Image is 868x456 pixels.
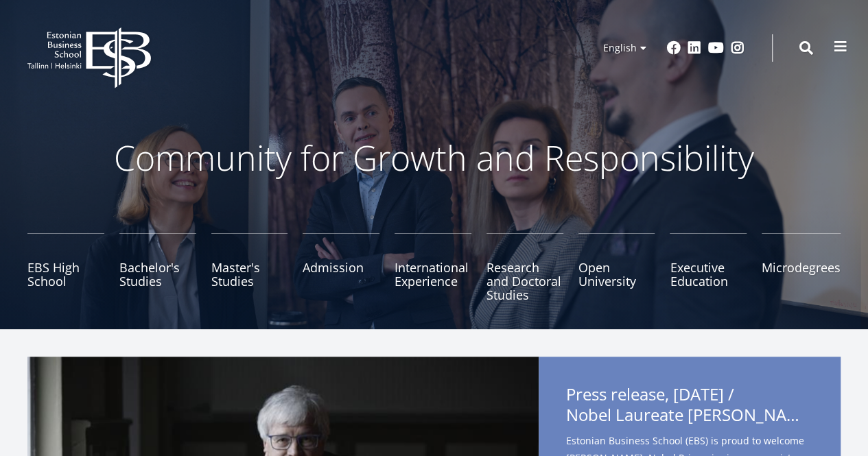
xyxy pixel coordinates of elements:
[486,233,563,302] a: Research and Doctoral Studies
[119,233,196,302] a: Bachelor's Studies
[670,233,747,302] a: Executive Education
[708,41,724,55] a: Youtube
[71,137,798,178] p: Community for Growth and Responsibility
[762,233,841,302] a: Microdegrees
[578,233,655,302] a: Open University
[303,233,379,302] a: Admission
[731,41,744,55] a: Instagram
[566,384,813,429] span: Press release, [DATE] /
[27,233,104,302] a: EBS High School
[667,41,681,55] a: Facebook
[566,405,813,425] span: Nobel Laureate [PERSON_NAME] to Deliver Lecture at [GEOGRAPHIC_DATA]
[395,233,471,302] a: International Experience
[688,41,701,55] a: Linkedin
[211,233,288,302] a: Master's Studies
